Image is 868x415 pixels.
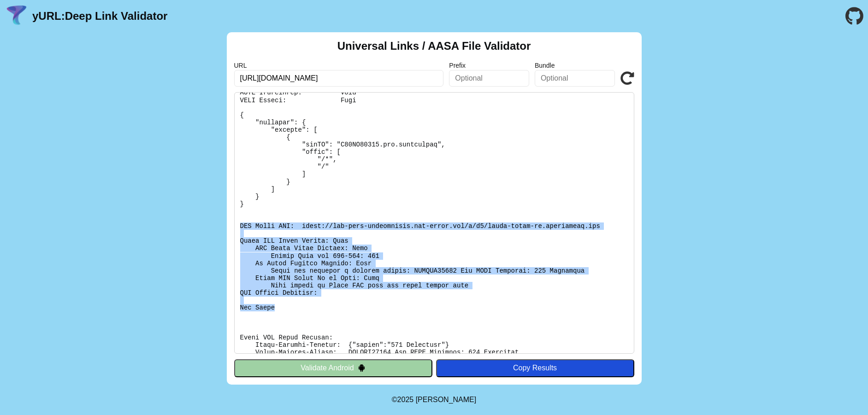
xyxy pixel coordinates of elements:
button: Copy Results [436,359,634,377]
footer: © [392,385,476,415]
pre: Lorem ipsu do: sitam://conse-adipi-el.seddoeiusm.tem/.inci-utlab/etdol-mag-aliq-enimadminim Ve Qu... [234,92,634,354]
a: yURL:Deep Link Validator [32,10,167,23]
img: yURL Logo [5,4,29,28]
span: 2025 [397,396,414,403]
label: Prefix [449,62,529,69]
label: URL [234,62,444,69]
img: droidIcon.svg [358,364,366,372]
input: Optional [535,70,615,87]
h2: Universal Links / AASA File Validator [337,40,531,53]
a: Michael Ibragimchayev's Personal Site [416,396,477,403]
div: Copy Results [441,364,630,372]
label: Bundle [535,62,615,69]
button: Validate Android [234,359,432,377]
input: Required [234,70,444,87]
input: Optional [449,70,529,87]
